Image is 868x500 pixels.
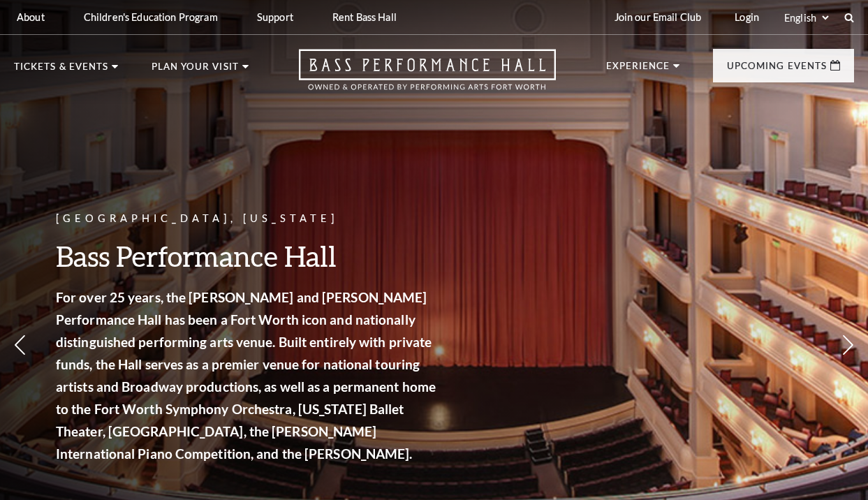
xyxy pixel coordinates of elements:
p: About [17,11,45,23]
p: Plan Your Visit [152,62,239,79]
p: Tickets & Events [14,62,108,79]
strong: For over 25 years, the [PERSON_NAME] and [PERSON_NAME] Performance Hall has been a Fort Worth ico... [56,289,436,462]
p: [GEOGRAPHIC_DATA], [US_STATE] [56,210,440,228]
select: Select: [781,11,831,24]
p: Support [257,11,293,23]
p: Rent Bass Hall [332,11,397,23]
h3: Bass Performance Hall [56,238,440,274]
p: Children's Education Program [84,11,218,23]
p: Upcoming Events [727,61,827,78]
p: Experience [606,61,670,78]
